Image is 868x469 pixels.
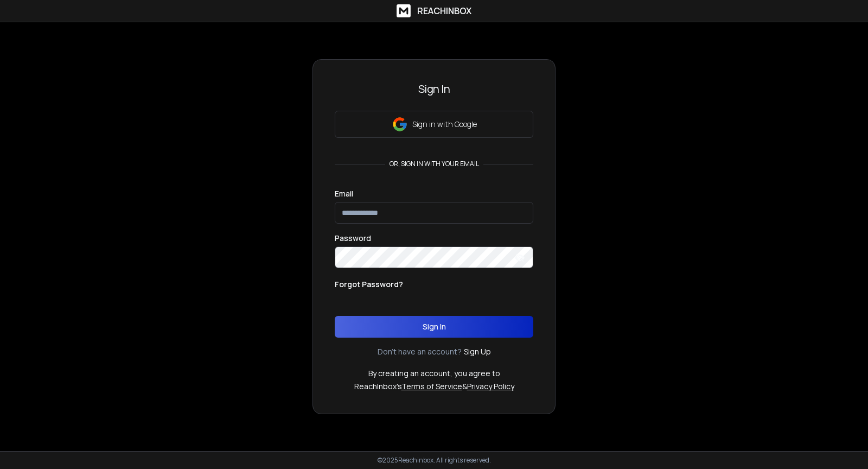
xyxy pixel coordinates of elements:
[335,279,403,290] p: Forgot Password?
[401,381,462,391] a: Terms of Service
[368,368,500,379] p: By creating an account, you agree to
[417,4,471,17] h1: ReachInbox
[464,346,491,357] a: Sign Up
[335,111,533,138] button: Sign in with Google
[467,381,514,391] a: Privacy Policy
[335,81,533,97] h3: Sign In
[335,190,353,198] label: Email
[335,234,371,242] label: Password
[378,456,491,465] p: © 2025 Reachinbox. All rights reserved.
[412,119,477,130] p: Sign in with Google
[354,381,514,392] p: ReachInbox's &
[385,160,483,168] p: or, sign in with your email
[378,346,462,357] p: Don't have an account?
[335,316,533,338] button: Sign In
[397,4,471,17] a: ReachInbox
